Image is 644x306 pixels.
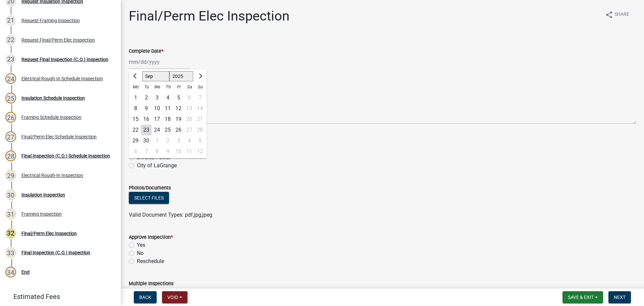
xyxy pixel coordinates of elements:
[5,93,16,103] div: 25
[184,82,195,92] div: Sa
[129,55,190,69] input: mm/dd/yyyy
[130,135,141,146] div: Monday, September 29, 2025
[5,267,16,277] div: 34
[600,8,635,21] button: shareShare
[152,114,162,125] div: Wednesday, September 17, 2025
[21,76,103,81] div: Electrical Rough-In Schedule Inspection
[141,103,152,114] div: Tuesday, September 9, 2025
[162,103,173,114] div: 11
[5,247,16,258] div: 33
[129,192,169,204] button: Select files
[130,103,141,114] div: Monday, September 8, 2025
[137,249,144,257] label: No
[129,235,173,240] label: Approve Inspection
[162,135,173,146] div: 2
[5,209,16,219] div: 31
[162,114,173,125] div: 18
[21,38,95,42] div: Request Final/Perm Elec Inspection
[5,73,16,84] div: 24
[141,92,152,103] div: Tuesday, September 2, 2025
[21,134,97,139] div: Final/Perm Elec Schedule Inspection
[152,92,162,103] div: 3
[130,125,141,135] div: Monday, September 22, 2025
[195,82,205,92] div: Su
[5,54,16,65] div: 23
[173,125,184,135] div: Friday, September 26, 2025
[130,114,141,125] div: Monday, September 15, 2025
[152,146,162,157] div: Wednesday, October 8, 2025
[152,114,162,125] div: 17
[141,125,152,135] div: Tuesday, September 23, 2025
[5,189,16,200] div: 30
[129,281,173,286] label: Multiple Inspections
[5,112,16,123] div: 26
[5,35,16,45] div: 22
[130,92,141,103] div: Monday, September 1, 2025
[5,150,16,161] div: 28
[21,57,108,62] div: Request Final Inspection (C.O.) Inspection
[130,103,141,114] div: 8
[137,162,177,170] label: City of LaGrange
[5,131,16,142] div: 27
[562,291,603,303] button: Save & Exit
[173,114,184,125] div: Friday, September 19, 2025
[568,295,594,300] span: Save & Exit
[141,125,152,135] div: 23
[21,270,30,274] div: End
[21,192,65,197] div: Insulation Inspection
[614,295,626,300] span: Next
[152,135,162,146] div: 1
[173,82,184,92] div: Fr
[162,146,173,157] div: 9
[173,92,184,103] div: 5
[139,295,151,300] span: Back
[162,82,173,92] div: Th
[137,241,145,249] label: Yes
[173,146,184,157] div: Friday, October 10, 2025
[21,212,62,216] div: Framing Inspection
[129,212,212,218] span: Valid Document Types: pdf,jpg,jpeg
[142,71,169,81] select: Select month
[129,186,171,190] label: Photos/Documents
[152,146,162,157] div: 8
[129,49,163,54] label: Complete Date
[141,103,152,114] div: 9
[608,291,631,303] button: Next
[21,96,85,100] div: Insulation Schedule Inspection
[21,154,110,158] div: Final Inspection (C.O.) Schedule Inspection
[152,103,162,114] div: 10
[141,135,152,146] div: 30
[131,71,140,82] button: Previous month
[5,170,16,181] div: 29
[141,146,152,157] div: Tuesday, October 7, 2025
[5,228,16,239] div: 32
[169,71,194,81] select: Select year
[152,125,162,135] div: 24
[152,103,162,114] div: Wednesday, September 10, 2025
[141,114,152,125] div: Tuesday, September 16, 2025
[141,92,152,103] div: 2
[130,82,141,92] div: Mo
[162,92,173,103] div: 4
[162,125,173,135] div: 25
[162,135,173,146] div: Thursday, October 2, 2025
[129,8,289,24] h1: Final/Perm Elec Inspection
[152,82,162,92] div: We
[141,146,152,157] div: 7
[162,92,173,103] div: Thursday, September 4, 2025
[173,114,184,125] div: 19
[162,103,173,114] div: Thursday, September 11, 2025
[141,114,152,125] div: 16
[173,135,184,146] div: Friday, October 3, 2025
[130,114,141,125] div: 15
[173,135,184,146] div: 3
[173,146,184,157] div: 10
[5,290,110,303] a: Estimated Fees
[162,146,173,157] div: Thursday, October 9, 2025
[152,92,162,103] div: Wednesday, September 3, 2025
[141,135,152,146] div: Tuesday, September 30, 2025
[21,115,82,120] div: Framing Schedule Inspection
[196,71,204,82] button: Next month
[130,92,141,103] div: 1
[21,173,83,178] div: Electrical Rough-In Inspection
